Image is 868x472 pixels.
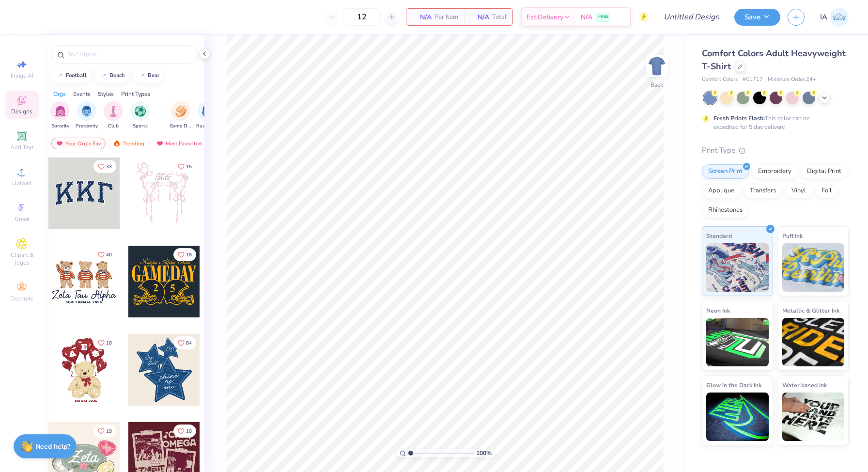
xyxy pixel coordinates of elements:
[196,101,218,130] button: filter button
[186,164,192,169] span: 15
[56,140,63,147] img: most_fav.gif
[782,393,845,441] img: Water based Ink
[5,251,39,267] span: Clipart & logos
[196,101,218,130] div: filter for Rush & Bid
[782,318,845,366] img: Metallic & Glitter Ink
[820,8,849,27] a: IA
[470,12,489,22] span: N/A
[782,305,839,315] span: Metallic & Glitter Ink
[702,76,738,84] span: Comfort Colors
[743,76,763,84] span: # C1717
[782,380,827,390] span: Water based Ink
[76,101,98,130] button: filter button
[782,231,803,241] span: Puff Ink
[76,101,98,130] div: filter for Fraternity
[702,47,846,72] span: Comfort Colors Adult Heavyweight T-Shirt
[108,138,149,149] div: Trending
[175,106,186,117] img: Game Day Image
[67,49,191,59] input: Try "Alpha"
[706,243,769,292] img: Standard
[93,248,116,261] button: Like
[108,123,119,130] span: Club
[173,160,196,173] button: Like
[706,380,761,390] span: Glow in the Dark Ink
[202,106,213,117] img: Rush & Bid Image
[66,73,87,78] div: football
[785,184,812,198] div: Vinyl
[98,90,114,98] div: Styles
[138,73,146,79] img: trend_line.gif
[343,8,381,26] input: – –
[170,101,192,130] div: filter for Game Day
[135,106,146,117] img: Sports Image
[106,252,112,257] span: 40
[56,73,64,79] img: trend_line.gif
[104,101,123,130] div: filter for Club
[830,8,849,27] img: Inna Akselrud
[713,114,833,131] div: This color can be expedited for 5 day delivery.
[50,101,70,130] button: filter button
[93,160,116,173] button: Like
[106,429,112,434] span: 19
[713,114,765,122] strong: Fresh Prints Flash:
[186,341,192,346] span: 84
[76,123,98,130] span: Fraternity
[186,429,192,434] span: 10
[73,90,91,98] div: Events
[476,449,492,457] span: 100 %
[100,73,108,79] img: trend_line.gif
[170,123,192,130] span: Game Day
[108,106,119,117] img: Club Image
[15,215,30,223] span: Greek
[55,106,66,117] img: Sorority Image
[815,184,838,198] div: Foil
[702,184,741,198] div: Applique
[12,179,31,187] span: Upload
[744,184,782,198] div: Transfers
[801,164,848,179] div: Digital Print
[734,9,780,26] button: Save
[113,140,121,147] img: trending.gif
[702,145,849,156] div: Print Type
[10,295,33,302] span: Decorate
[752,164,798,179] div: Embroidery
[706,231,732,241] span: Standard
[133,68,164,83] button: bear
[109,73,125,78] div: beach
[706,305,730,315] span: Neon Ink
[106,164,112,169] span: 33
[156,140,164,147] img: most_fav.gif
[106,341,112,346] span: 10
[782,243,845,292] img: Puff Ink
[51,138,106,149] div: Your Org's Fav
[152,138,206,149] div: Most Favorited
[104,101,123,130] button: filter button
[121,90,150,98] div: Print Types
[527,12,563,22] span: Est. Delivery
[768,76,816,84] span: Minimum Order: 24 +
[94,68,129,83] button: beach
[148,73,159,78] div: bear
[130,101,150,130] div: filter for Sports
[706,393,769,441] img: Glow in the Dark Ink
[196,123,218,130] span: Rush & Bid
[170,101,192,130] button: filter button
[35,442,70,451] strong: Need help?
[93,425,116,438] button: Like
[51,68,91,83] button: football
[11,108,32,115] span: Designs
[820,12,827,23] span: IA
[647,56,666,76] img: Back
[598,14,608,20] span: FREE
[50,101,70,130] div: filter for Sorority
[656,7,727,27] input: Untitled Design
[53,90,66,98] div: Orgs
[434,12,458,22] span: Per Item
[492,12,507,22] span: Total
[81,106,92,117] img: Fraternity Image
[173,248,196,261] button: Like
[173,425,196,438] button: Like
[11,72,33,79] span: Image AI
[412,12,432,22] span: N/A
[173,336,196,349] button: Like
